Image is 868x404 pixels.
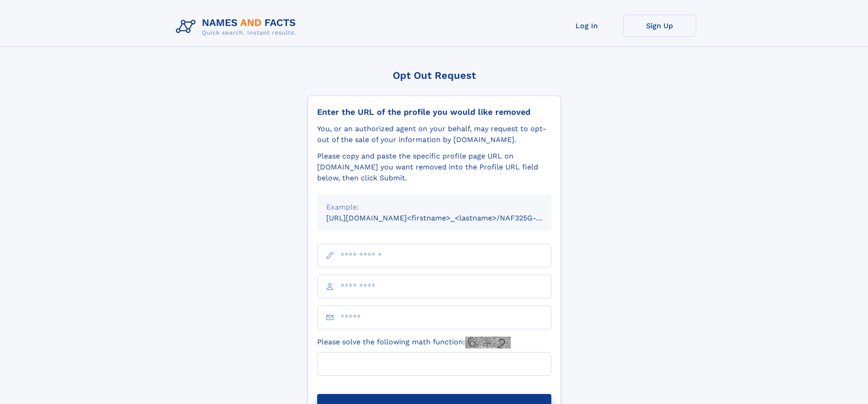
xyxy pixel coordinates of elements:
[317,337,511,348] label: Please solve the following math function:
[317,151,551,184] div: Please copy and paste the specific profile page URL on [DOMAIN_NAME] you want removed into the Pr...
[326,214,569,222] small: [URL][DOMAIN_NAME]<firstname>_<lastname>/NAF325G-xxxxxxxx
[326,202,542,213] div: Example:
[172,15,303,39] img: Logo Names and Facts
[623,15,696,37] a: Sign Up
[317,107,551,117] div: Enter the URL of the profile you would like removed
[308,70,561,81] div: Opt Out Request
[317,123,551,145] div: You, or an authorized agent on your behalf, may request to opt-out of the sale of your informatio...
[550,15,623,37] a: Log In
